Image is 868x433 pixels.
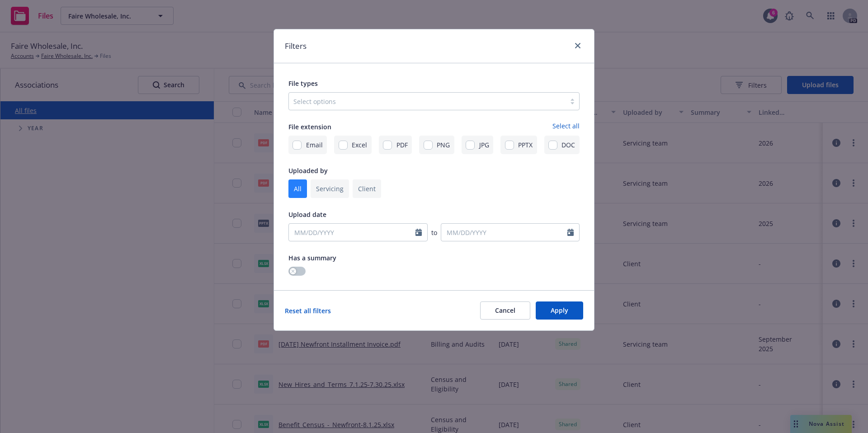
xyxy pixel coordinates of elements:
span: Uploaded by [288,166,328,175]
a: close [572,40,583,51]
input: MM/DD/YYYY [441,223,580,241]
span: File extension [288,122,331,131]
span: Email [306,140,323,150]
span: File types [288,79,318,88]
button: Cancel [480,301,530,320]
span: DOC [561,140,575,150]
input: MM/DD/YYYY [288,223,428,241]
span: JPG [479,140,489,150]
span: to [431,228,437,237]
h1: Filters [285,40,307,52]
button: Apply [536,301,583,320]
span: Upload date [288,210,326,219]
a: Select all [552,121,580,132]
span: Apply [551,306,568,315]
span: PNG [437,140,450,150]
span: PPTX [518,140,533,150]
span: Has a summary [288,254,336,262]
a: Reset all filters [285,306,331,315]
span: PDF [396,140,408,150]
span: Excel [352,140,367,150]
span: Cancel [495,306,515,315]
